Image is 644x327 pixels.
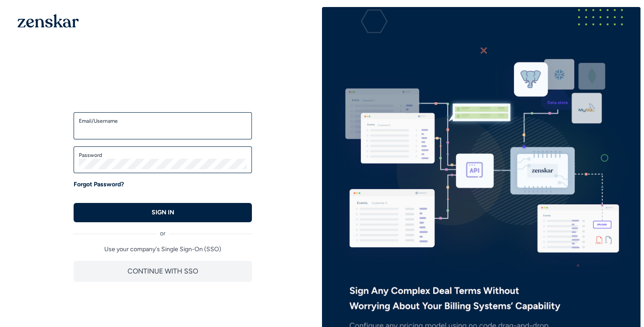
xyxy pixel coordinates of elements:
[74,245,252,254] p: Use your company's Single Sign-On (SSO)
[152,208,174,217] p: SIGN IN
[74,203,252,222] button: SIGN IN
[79,152,247,159] label: Password
[18,14,79,28] img: 1OGAJ2xQqyY4LXKgY66KYq0eOWRCkrZdAb3gUhuVAqdWPZE9SRJmCz+oDMSn4zDLXe31Ii730ItAGKgCKgCCgCikA4Av8PJUP...
[74,261,252,282] button: CONTINUE WITH SSO
[79,117,247,124] label: Email/Username
[74,180,124,189] a: Forgot Password?
[74,222,252,238] div: or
